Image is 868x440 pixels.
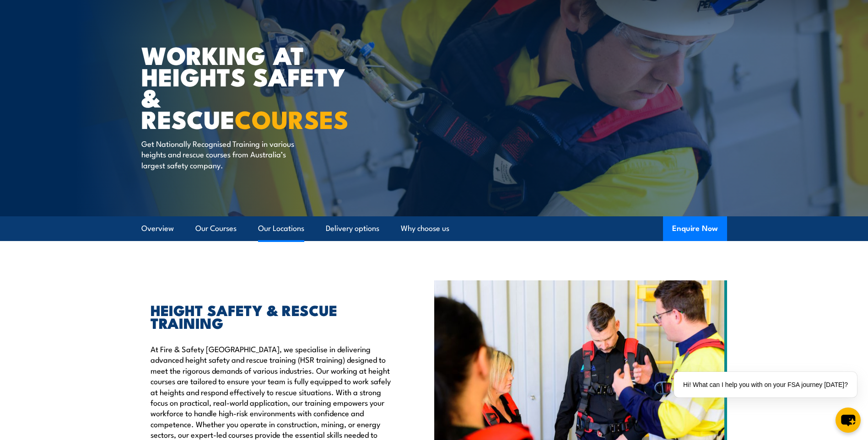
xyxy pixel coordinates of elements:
button: Enquire Now [663,216,727,241]
a: Our Courses [195,216,237,241]
div: Hi! What can I help you with on your FSA journey [DATE]? [674,372,857,397]
strong: COURSES [235,99,349,137]
a: Why choose us [401,216,449,241]
a: Overview [141,216,174,241]
button: chat-button [836,408,861,433]
a: Our Locations [258,216,304,241]
h1: WORKING AT HEIGHTS SAFETY & RESCUE [141,44,367,129]
h2: HEIGHT SAFETY & RESCUE TRAINING [151,303,392,329]
a: Delivery options [326,216,379,241]
p: Get Nationally Recognised Training in various heights and rescue courses from Australia’s largest... [141,138,308,170]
